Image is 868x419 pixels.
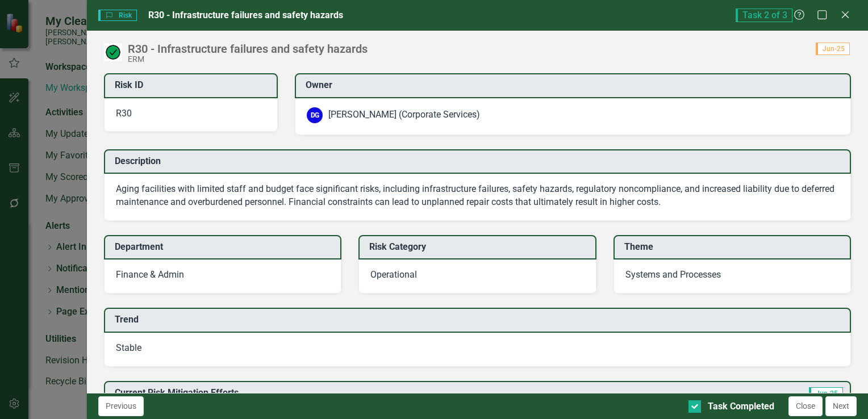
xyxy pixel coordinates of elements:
span: Operational [370,269,417,280]
h3: Current Risk Mitigation Efforts [115,388,683,398]
div: [PERSON_NAME] (Corporate Services) [328,108,480,121]
h3: Risk ID [115,80,271,90]
button: Previous [98,396,144,416]
div: R30 - Infrastructure failures and safety hazards [128,43,368,55]
h3: Description [115,156,844,166]
button: Close [788,396,823,416]
span: Systems and Processes [625,269,721,280]
button: Next [825,396,857,416]
p: Aging facilities with limited staff and budget face significant risks, including infrastructure f... [116,183,839,209]
h3: Risk Category [369,242,589,252]
h3: Theme [624,242,844,252]
span: R30 - Infrastructure failures and safety hazards [148,10,343,20]
h3: Trend [115,315,844,325]
span: Finance & Admin [116,269,184,280]
h3: Department [115,242,335,252]
span: Jun-25 [816,43,850,55]
div: ERM [128,55,368,64]
div: DG [307,107,323,123]
img: Manageable [104,43,122,61]
span: R30 [116,108,132,119]
span: Stable [116,342,141,353]
div: Task Completed [708,400,774,413]
h3: Owner [306,80,844,90]
span: Risk [98,10,137,21]
span: Jun-25 [809,387,843,400]
span: Task 2 of 3 [736,9,792,22]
